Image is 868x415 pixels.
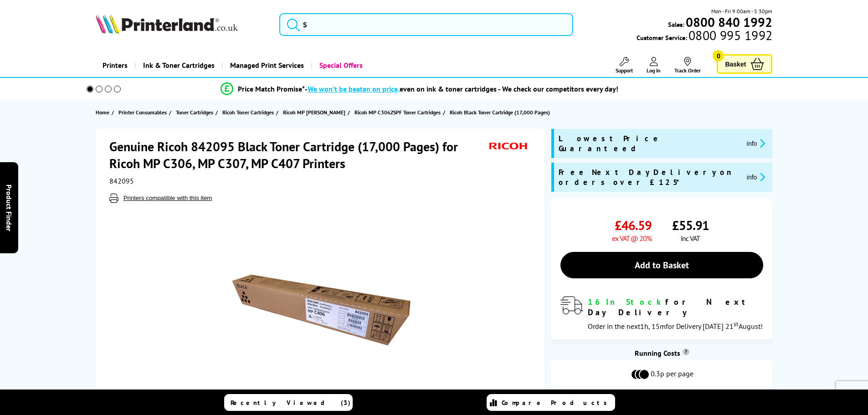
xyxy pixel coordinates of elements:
[711,7,772,15] span: Mon - Fri 9:00am - 5:30pm
[143,54,215,77] span: Ink & Toner Cartridges
[176,108,213,117] span: Toner Cartridges
[238,84,305,93] span: Price Match Promise*
[588,297,763,318] div: for Next Day Delivery
[744,172,768,182] button: promo-description
[616,67,633,74] span: Support
[118,108,167,117] span: Printer Consumables
[5,184,14,231] span: Product Finder
[354,108,441,117] span: Ricoh MP C306ZSPF Toner Cartridges
[96,108,112,117] a: Home
[96,14,268,36] a: Printerland Logo
[559,133,740,154] span: Lowest Price Guaranteed
[450,109,550,116] span: Ricoh Black Toner Cartridge (17,000 Pages)
[588,322,763,331] span: Order in the next for Delivery [DATE] 21 August!
[681,234,700,243] span: inc VAT
[615,217,652,234] span: £46.59
[684,18,772,26] a: 0800 840 1992
[637,31,772,42] span: Customer Service:
[734,320,739,328] sup: st
[588,297,665,307] span: 16 In Stock
[283,108,348,117] a: Ricoh MP [PERSON_NAME]
[96,108,109,117] span: Home
[222,108,276,117] a: Ricoh Toner Cartridges
[231,399,351,407] span: Recently Viewed (3)
[744,138,768,149] button: promo-description
[232,221,411,400] img: Ricoh 842095 Black Toner Cartridge (17,000 Pages)
[559,167,740,187] span: Free Next Day Delivery on orders over £125*
[640,322,666,331] span: 1h, 15m
[118,108,169,117] a: Printer Consumables
[647,67,661,74] span: Log In
[672,217,709,234] span: £55.91
[224,394,353,411] a: Recently Viewed (3)
[647,57,661,74] a: Log In
[109,138,488,172] h1: Genuine Ricoh 842095 Black Toner Cartridge (17,000 Pages) for Ricoh MP C306, MP C307, MP C407 Pri...
[96,54,134,77] a: Printers
[616,57,633,74] a: Support
[668,20,684,29] span: Sales:
[222,108,274,117] span: Ricoh Toner Cartridges
[311,54,370,77] a: Special Offers
[96,14,238,34] img: Printerland Logo
[725,58,746,70] span: Basket
[651,369,693,380] span: 0.3p per page
[354,108,443,117] a: Ricoh MP C306ZSPF Toner Cartridges
[488,138,529,155] img: Ricoh
[683,348,689,355] sup: Cost per page
[686,14,772,31] b: 0800 840 1992
[308,84,400,93] span: We won’t be beaten on price,
[74,81,765,97] li: modal_Promise
[612,234,652,243] span: ex VAT @ 20%
[305,84,618,93] div: - even on ink & toner cartridges - We check our competitors every day!
[713,50,724,61] span: 0
[176,108,216,117] a: Toner Cartridges
[221,54,311,77] a: Managed Print Services
[687,31,772,40] span: 0800 995 1992
[283,108,345,117] span: Ricoh MP [PERSON_NAME]
[487,394,615,411] a: Compare Products
[134,54,221,77] a: Ink & Toner Cartridges
[560,252,763,278] a: Add to Basket
[717,54,772,74] a: Basket 0
[551,348,772,358] div: Running Costs
[502,399,612,407] span: Compare Products
[121,194,215,202] button: Printers compatible with this item
[279,13,573,36] input: S
[560,297,763,330] div: modal_delivery
[109,176,134,185] span: 842095
[674,57,701,74] a: Track Order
